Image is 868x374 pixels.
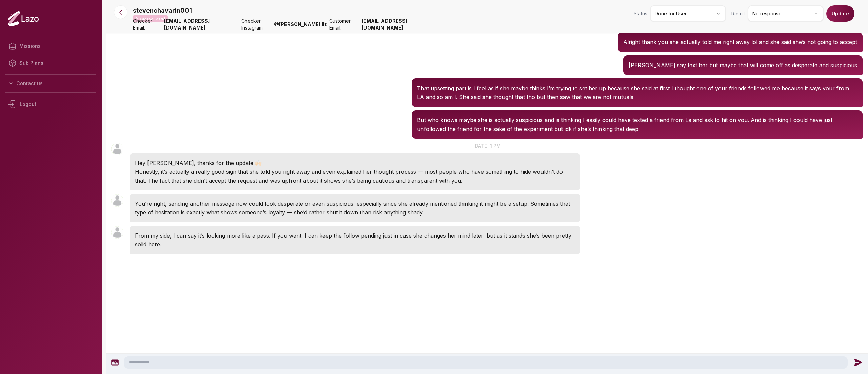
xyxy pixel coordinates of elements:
button: Contact us [5,77,96,90]
p: [DATE] 1 pm [106,142,868,149]
p: But who knows maybe she is actually suspicious and is thinking I easily could have texted a frien... [417,116,857,133]
img: User avatar [111,226,123,239]
p: Honestly, it’s actually a really good sign that she told you right away and even explained her th... [135,167,575,185]
button: Update [826,5,854,22]
p: [PERSON_NAME] say text her but maybe that will come off as desperate and suspicious [629,61,857,70]
a: Missions [5,38,96,55]
strong: [EMAIL_ADDRESS][DOMAIN_NAME] [164,18,239,31]
span: Checker Instagram: [241,18,271,31]
img: User avatar [111,194,123,207]
p: Mission completed [133,15,168,22]
p: From my side, I can say it’s looking more like a pass. If you want, I can keep the follow pending... [135,231,575,249]
div: Logout [5,95,96,113]
span: Checker Email: [133,18,161,31]
span: Result [731,10,745,17]
p: You’re right, sending another message now could look desperate or even suspicious, especially sin... [135,199,575,217]
strong: @ [PERSON_NAME].llt [274,21,327,28]
a: Sub Plans [5,55,96,72]
p: That upsetting part is I feel as if she maybe thinks I’m trying to set her up because she said at... [417,84,857,101]
p: Hey [PERSON_NAME], thanks for the update 🙌🏻 [135,158,575,167]
span: Customer Email: [329,18,359,31]
p: Alright thank you she actually told me right away lol and she said she’s not going to accept [623,38,857,46]
strong: [EMAIL_ADDRESS][DOMAIN_NAME] [362,18,437,31]
p: stevenchavarin001 [133,6,192,15]
span: Status [634,10,647,17]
